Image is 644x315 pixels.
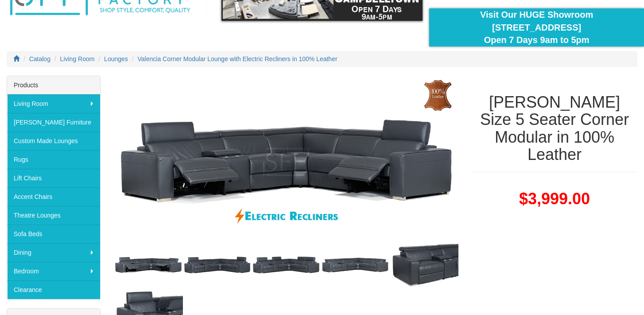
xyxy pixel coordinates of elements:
a: [PERSON_NAME] Furniture [7,113,100,132]
a: Bedroom [7,262,100,280]
a: Rugs [7,150,100,169]
a: Catalog [29,55,50,62]
div: Products [7,76,100,94]
h1: [PERSON_NAME] Size 5 Seater Corner Modular in 100% Leather [472,93,637,163]
a: Clearance [7,280,100,299]
a: Lift Chairs [7,169,100,187]
a: Dining [7,243,100,262]
a: Accent Chairs [7,187,100,206]
a: Lounges [104,55,128,62]
div: Visit Our HUGE Showroom [STREET_ADDRESS] Open 7 Days 9am to 5pm [436,8,637,47]
span: $3,999.00 [519,190,590,208]
a: Custom Made Lounges [7,132,100,150]
a: Sofa Beds [7,225,100,243]
a: Valencia Corner Modular Lounge with Electric Recliners in 100% Leather [138,55,338,62]
a: Theatre Lounges [7,206,100,225]
a: Living Room [60,55,95,62]
a: Living Room [7,94,100,113]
